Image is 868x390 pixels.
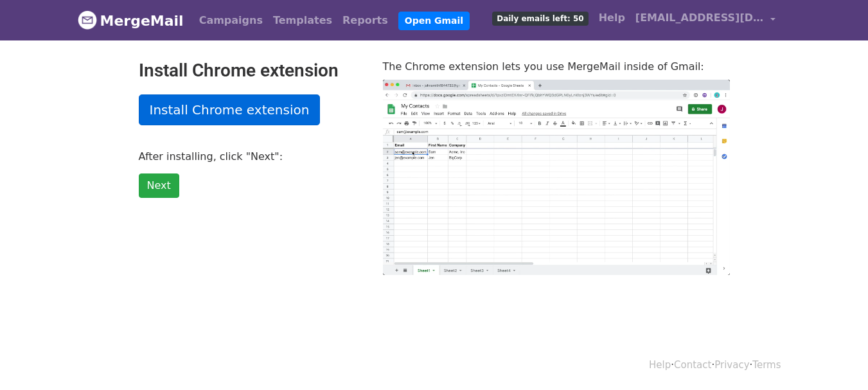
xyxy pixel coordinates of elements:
a: Reports [337,8,393,33]
a: Privacy [714,359,749,371]
span: Daily emails left: 50 [492,12,588,26]
a: Help [594,5,630,31]
a: Open Gmail [398,12,470,30]
span: [EMAIL_ADDRESS][DOMAIN_NAME] [635,10,764,26]
a: Install Chrome extension [139,94,321,125]
p: The Chrome extension lets you use MergeMail inside of Gmail: [383,60,730,73]
a: Help [649,359,671,371]
a: Campaigns [194,8,268,33]
p: After installing, click "Next": [139,150,364,163]
a: Contact [674,359,711,371]
h2: Install Chrome extension [139,60,364,82]
a: [EMAIL_ADDRESS][DOMAIN_NAME] [630,5,781,35]
a: Next [139,173,179,198]
a: Templates [268,8,337,33]
a: Daily emails left: 50 [487,5,593,31]
iframe: Chat Widget [804,328,868,390]
a: MergeMail [78,7,184,34]
div: Widget de chat [804,328,868,390]
a: Terms [752,359,781,371]
img: MergeMail logo [78,10,97,30]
